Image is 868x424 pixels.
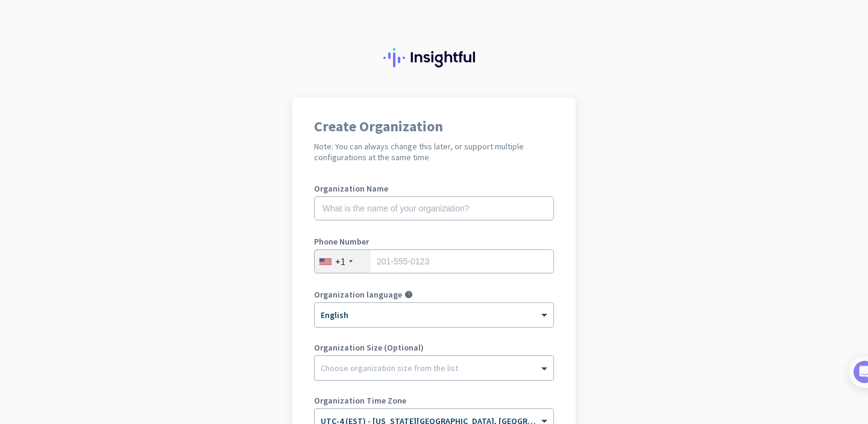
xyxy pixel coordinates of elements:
label: Organization Time Zone [314,396,554,405]
label: Organization language [314,290,402,299]
h2: Note: You can always change this later, or support multiple configurations at the same time [314,141,554,163]
input: What is the name of your organization? [314,196,554,220]
i: help [404,290,413,299]
div: +1 [335,255,345,267]
h1: Create Organization [314,119,554,134]
label: Organization Size (Optional) [314,343,554,352]
label: Organization Name [314,184,554,193]
label: Phone Number [314,237,554,246]
img: Insightful [383,48,485,67]
input: 201-555-0123 [314,249,554,273]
